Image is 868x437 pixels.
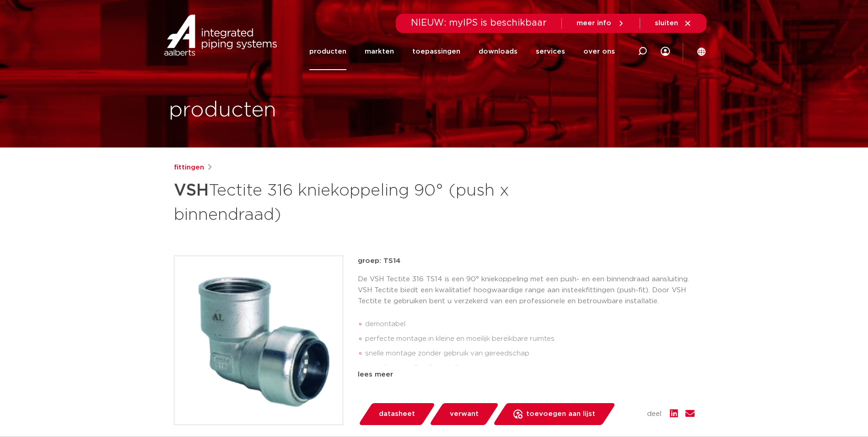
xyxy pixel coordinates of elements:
a: fittingen [174,162,204,173]
a: sluiten [655,19,692,27]
div: my IPS [661,33,670,70]
h1: Tectite 316 kniekoppeling 90° (push x binnendraad) [174,177,518,226]
h1: producten [169,96,276,125]
p: groep: TS14 [358,256,695,267]
img: Product Image for VSH Tectite 316 kniekoppeling 90° (push x binnendraad) [174,256,343,425]
a: verwant [429,403,499,425]
a: datasheet [358,403,436,425]
li: snelle montage zonder gebruik van gereedschap [365,346,695,361]
span: sluiten [655,20,678,27]
a: producten [309,33,346,70]
span: toevoegen aan lijst [526,407,595,421]
strong: VSH [174,182,209,199]
p: De VSH Tectite 316 TS14 is een 90° kniekoppeling met een push- en een binnendraad aansluiting. VS... [358,274,695,307]
a: markten [365,33,394,70]
a: downloads [479,33,518,70]
nav: Menu [309,33,615,70]
li: demontabel [365,317,695,332]
span: datasheet [379,407,415,421]
li: perfecte montage in kleine en moeilijk bereikbare ruimtes [365,332,695,346]
a: toepassingen [412,33,460,70]
span: meer info [577,20,611,27]
span: verwant [450,407,479,421]
a: services [536,33,565,70]
span: deel: [647,409,663,420]
a: over ons [583,33,615,70]
div: lees meer [358,369,695,380]
a: meer info [577,19,625,27]
span: NIEUW: myIPS is beschikbaar [411,18,547,27]
li: voorzien van alle relevante keuren [365,361,695,376]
